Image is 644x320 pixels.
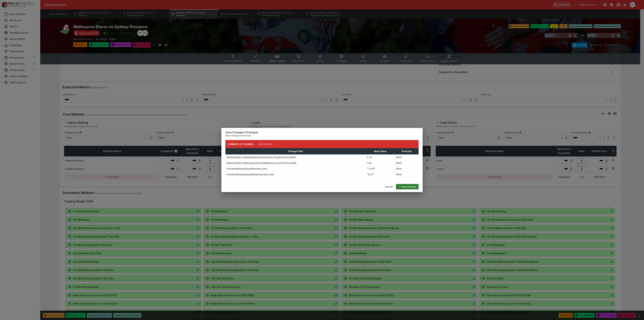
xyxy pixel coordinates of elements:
td: 2.22 [366,154,395,160]
h6: Save Changes (Overtype) [225,131,419,134]
th: Override [395,148,418,154]
td: "-0.05" [366,166,395,172]
p: Save changes to this event. [225,134,419,137]
th: Base Value [366,148,395,154]
td: (N/A) [395,154,418,160]
td: (N/A) [395,166,418,172]
button: Cancel [383,184,395,189]
p: Markets/Match Betting/Selections/Sydney Roosters/Prices/Win [227,155,296,159]
td: (N/A) [395,172,418,177]
td: "43.5" [366,172,395,177]
p: ProviderMetas/inplay/Meta/line_juice [227,167,267,170]
p: ProviderMetas/inplay/Meta/expected_total [227,173,274,176]
td: (N/A) [395,160,418,166]
button: Summary of Changes [225,140,256,148]
button: Raw Change [256,140,276,148]
p: Markets/Match Betting/Selections/Melbourne Storm/Prices/Win [227,161,297,165]
th: Change Path [226,148,366,154]
td: 1.82 [366,160,395,166]
button: Save Changes [396,184,419,189]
